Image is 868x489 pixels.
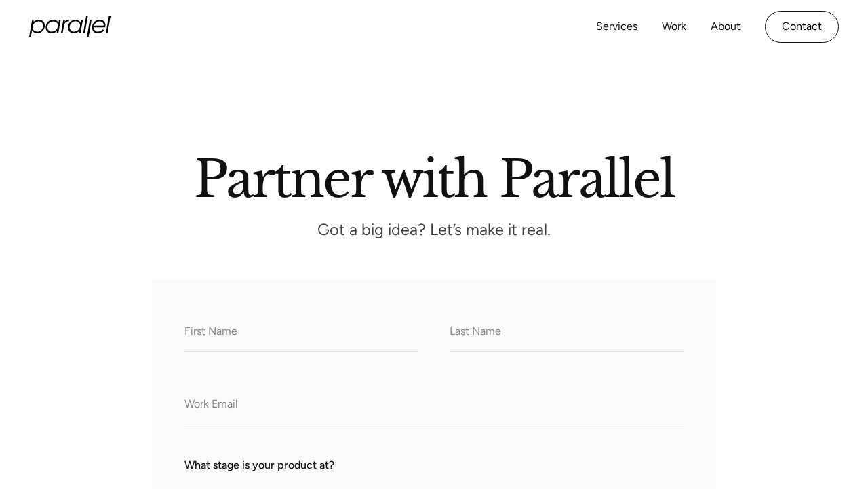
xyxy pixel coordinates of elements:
[662,17,686,37] a: Work
[75,156,793,198] h2: Partner with Parallel
[765,11,839,43] a: Contact
[184,457,684,473] label: What stage is your product at?
[450,314,684,352] input: Last Name
[711,17,741,37] a: About
[596,17,637,37] a: Services
[184,314,418,352] input: First Name
[184,387,684,424] input: Work Email
[29,16,111,37] a: home
[231,225,637,236] p: Got a big idea? Let’s make it real.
